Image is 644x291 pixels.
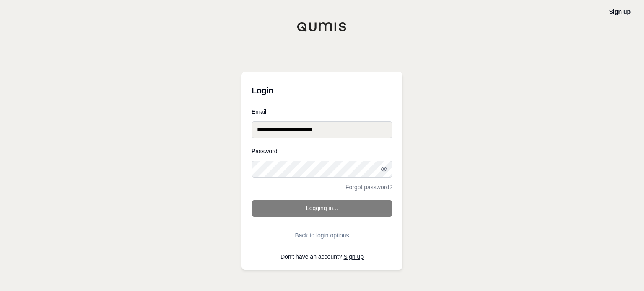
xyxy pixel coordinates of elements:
[345,184,392,190] a: Forgot password?
[297,22,347,32] img: Qumis
[252,227,392,244] button: Back to login options
[344,253,364,260] a: Sign up
[252,254,392,260] p: Don't have an account?
[252,109,392,115] label: Email
[252,148,392,154] label: Password
[609,8,631,15] a: Sign up
[252,82,392,99] h3: Login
